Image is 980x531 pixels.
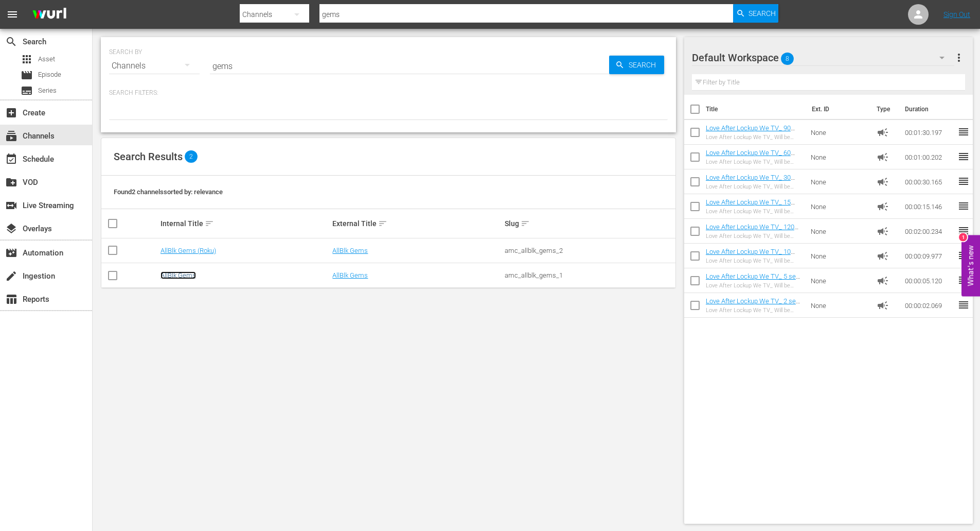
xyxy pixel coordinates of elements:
td: None [807,194,872,219]
a: Love After Lockup We TV_ 30 sec ad slate [706,174,795,189]
span: sort [205,219,214,228]
span: Asset [38,54,55,64]
a: Sign Out [943,10,970,19]
div: Love After Lockup We TV_ Will be right back 10 S01642105001 FINAL [706,258,803,264]
td: 00:00:05.120 [901,268,957,293]
span: VOD [5,176,17,189]
span: reorder [957,249,970,262]
a: Love After Lockup We TV_ 15 sec ad slate [706,198,795,214]
td: 00:02:00.234 [901,219,957,244]
div: Love After Lockup We TV_ Will be right back 30 S01642107001 FINAL [706,183,803,190]
span: reorder [957,200,970,212]
div: Love After Lockup We TV_ Will be right back 120 S01642110001 FINAL [706,233,803,239]
td: 00:00:15.146 [901,194,957,219]
a: Love After Lockup We TV_ 90 sec ad slate [706,124,795,140]
td: None [807,169,872,194]
td: None [807,293,872,318]
a: AllBlk Gems [161,271,196,279]
div: Love After Lockup We TV_ Will be right back 90 S01642109001 FINAL [706,134,803,141]
a: AllBlk Gems (Roku) [161,247,216,254]
div: Love After Lockup We TV_ Will be right back 02 S01642103001 FINAL [706,307,803,314]
th: Ext. ID [806,95,871,124]
span: Overlays [5,222,17,235]
span: Channels [5,130,17,142]
span: reorder [957,299,970,311]
div: External Title [332,217,502,230]
span: Episode [38,70,61,80]
span: Reports [5,293,17,305]
span: Episode [21,69,33,81]
span: Ad [877,299,889,312]
a: Love After Lockup We TV_ 60 sec ad slate [706,149,795,164]
div: Default Workspace [692,43,954,72]
span: Search [5,36,17,48]
th: Title [706,95,806,124]
div: amc_allblk_gems_1 [505,271,674,279]
span: reorder [957,150,970,163]
span: Ingestion [5,270,17,282]
td: None [807,268,872,293]
span: menu [6,8,19,21]
span: reorder [957,274,970,286]
span: Ad [877,151,889,163]
a: Love After Lockup We TV_ 2 sec ad slate [706,297,800,313]
div: Love After Lockup We TV_ Will be right back 60 S01642108001 FINAL [706,159,803,165]
span: Asset [21,53,33,65]
span: reorder [957,225,970,237]
a: Love After Lockup We TV_ 120 sec ad slate [706,223,798,238]
span: Ad [877,225,889,237]
span: Ad [877,200,889,213]
th: Duration [899,95,960,124]
td: 00:00:02.069 [901,293,957,318]
span: Create [5,107,17,119]
td: 00:01:30.197 [901,120,957,145]
a: Love After Lockup We TV_ 5 sec ad slate [706,272,800,288]
img: ans4CAIJ8jUAAAAAAAAAAAAAAAAAAAAAAAAgQb4GAAAAAAAAAAAAAAAAAAAAAAAAJMjXAAAAAAAAAAAAAAAAAAAAAAAAgAT5G... [25,3,74,27]
button: Open Feedback Widget [961,235,980,296]
div: Slug [505,217,674,230]
span: Live Streaming [5,199,17,212]
td: 00:01:00.202 [901,145,957,169]
td: None [807,145,872,169]
button: Search [733,4,778,23]
td: 00:00:30.165 [901,169,957,194]
span: Ad [877,250,889,262]
div: Love After Lockup We TV_ Will be right back 15 S01642106001 FINAL [706,208,803,215]
span: Search [625,56,664,74]
span: sort [378,219,387,228]
span: Ad [877,126,889,139]
span: Search Results [114,150,183,163]
td: 00:00:09.977 [901,244,957,268]
a: Love After Lockup We TV_ 10 sec ad slate [706,248,795,263]
span: sort [521,219,530,228]
div: Internal Title [161,217,330,230]
a: AllBlk Gems [332,247,368,254]
td: None [807,120,872,145]
span: Automation [5,247,17,259]
td: None [807,244,872,268]
span: Schedule [5,153,17,165]
span: Found 2 channels sorted by: relevance [114,188,223,196]
span: 8 [781,48,794,70]
div: Love After Lockup We TV_ Will be right back 05 S01642104001 FINAL [706,282,803,289]
span: Search [749,4,776,23]
span: Ad [877,275,889,287]
span: reorder [957,175,970,187]
div: 1 [959,233,967,241]
td: None [807,219,872,244]
div: amc_allblk_gems_2 [505,247,674,254]
div: Channels [109,52,200,80]
span: more_vert [953,52,965,64]
span: 2 [185,150,198,163]
span: reorder [957,126,970,138]
th: Type [870,95,899,124]
button: Search [609,56,664,74]
span: Ad [877,176,889,188]
span: Series [21,84,33,97]
p: Search Filters: [109,89,668,97]
button: more_vert [953,45,965,70]
span: Series [38,85,57,96]
a: AllBlk Gems [332,271,368,279]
